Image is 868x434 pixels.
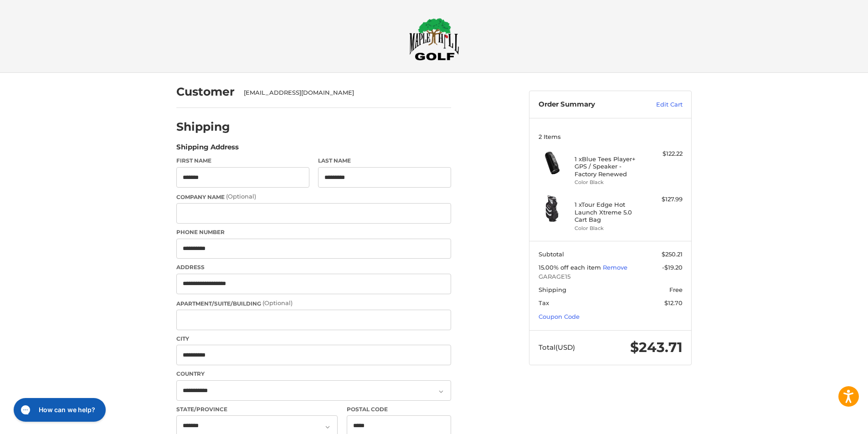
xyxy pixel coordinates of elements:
label: City [176,335,451,343]
label: Address [176,263,451,271]
small: (Optional) [226,193,256,200]
h4: 1 x Tour Edge Hot Launch Xtreme 5.0 Cart Bag [575,201,644,223]
label: First Name [176,157,309,165]
span: Tax [539,299,549,306]
span: 15.00% off each item [539,264,603,271]
div: $122.22 [647,149,683,158]
img: Maple Hill Golf [409,18,459,61]
label: State/Province [176,405,338,414]
span: Subtotal [539,250,564,258]
a: Coupon Code [539,313,580,320]
h2: Shipping [176,120,230,134]
div: $127.99 [647,195,683,204]
div: [EMAIL_ADDRESS][DOMAIN_NAME] [244,88,442,97]
label: Postal Code [347,405,452,414]
small: (Optional) [262,299,293,306]
h3: 2 Items [539,133,683,140]
span: Free [669,286,683,293]
label: Phone Number [176,228,451,236]
span: $12.70 [664,299,683,306]
a: Remove [603,264,627,271]
h2: Customer [176,85,235,99]
label: Country [176,370,451,378]
h4: 1 x Blue Tees Player+ GPS / Speaker - Factory Renewed [575,155,644,178]
legend: Shipping Address [176,142,239,157]
span: $243.71 [630,339,683,356]
span: Shipping [539,286,566,293]
label: Company Name [176,192,451,201]
h3: Order Summary [539,100,637,109]
span: GARAGE15 [539,272,683,281]
label: Last Name [318,157,451,165]
span: $250.21 [662,250,683,258]
span: Total (USD) [539,343,575,352]
iframe: Gorgias live chat messenger [9,395,108,425]
li: Color Black [575,179,644,186]
label: Apartment/Suite/Building [176,299,451,308]
span: -$19.20 [662,264,683,271]
li: Color Black [575,225,644,232]
a: Edit Cart [637,100,683,109]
